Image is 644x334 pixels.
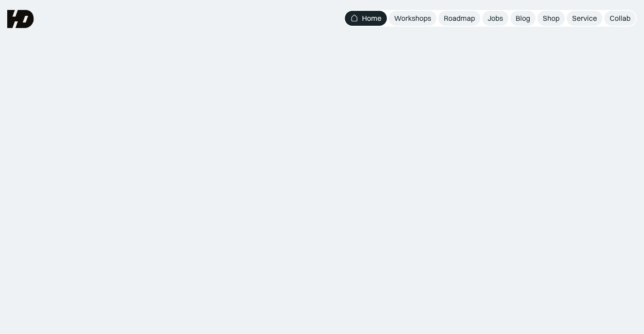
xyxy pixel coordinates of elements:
[488,14,503,23] div: Jobs
[610,14,630,23] div: Collab
[444,14,475,23] div: Roadmap
[362,14,381,23] div: Home
[537,11,565,26] a: Shop
[516,14,530,23] div: Blog
[510,11,536,26] a: Blog
[567,11,602,26] a: Service
[604,11,636,26] a: Collab
[482,11,508,26] a: Jobs
[345,11,387,26] a: Home
[438,11,480,26] a: Roadmap
[389,11,437,26] a: Workshops
[543,14,559,23] div: Shop
[394,14,431,23] div: Workshops
[572,14,597,23] div: Service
